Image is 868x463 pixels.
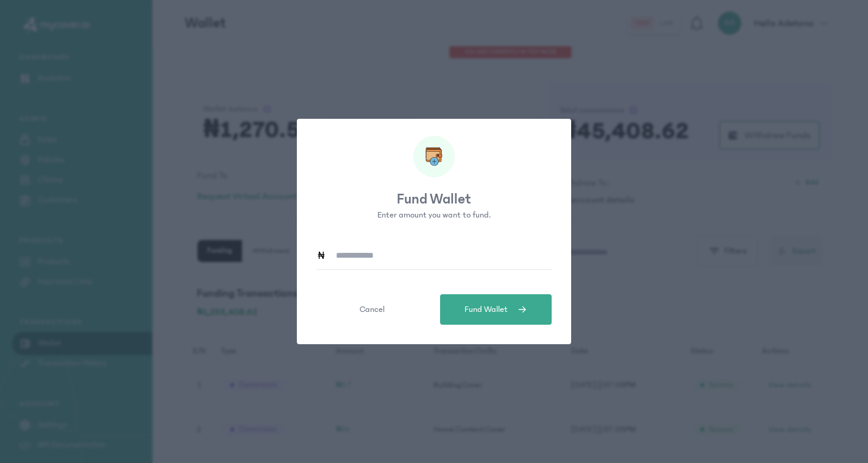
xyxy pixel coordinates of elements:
[297,189,571,209] p: Fund Wallet
[464,303,508,316] span: Fund Wallet
[440,294,552,325] button: Fund Wallet
[360,303,385,316] span: Cancel
[297,209,571,222] p: Enter amount you want to fund.
[316,294,428,325] button: Cancel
